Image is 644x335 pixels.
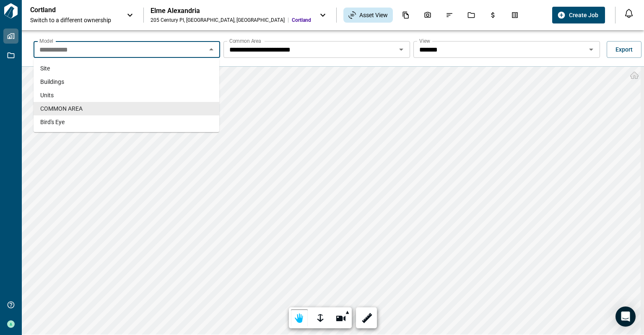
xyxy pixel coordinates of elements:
span: Asset View [359,11,388,19]
span: Bird's Eye [40,118,65,126]
label: Common Area [229,37,261,44]
div: Jobs [462,8,480,22]
button: Open [585,44,597,55]
span: Create Job [569,11,598,19]
label: Model [39,37,53,44]
div: Issues & Info [441,8,458,22]
div: Takeoff Center [506,8,524,22]
div: Budgets [484,8,502,22]
div: Documents [397,8,415,22]
span: Site [40,64,50,73]
button: Export [607,41,641,58]
div: Asset View [343,8,393,23]
span: Switch to a different ownership [30,16,118,24]
div: 205 Century Pl , [GEOGRAPHIC_DATA] , [GEOGRAPHIC_DATA] [151,17,285,23]
div: Elme Alexandria [151,7,311,15]
span: COMMON AREA [40,104,83,113]
button: Create Job [552,7,605,23]
p: Cortland [30,6,106,14]
button: Close [205,44,217,55]
button: Open [395,44,407,55]
div: Photos [419,8,436,22]
span: Units [40,91,54,99]
label: View [419,37,430,44]
div: Open Intercom Messenger [615,306,636,327]
span: Export [615,45,633,54]
button: Open notification feed [622,7,636,20]
span: Cortland [292,17,311,23]
span: Buildings [40,78,64,86]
